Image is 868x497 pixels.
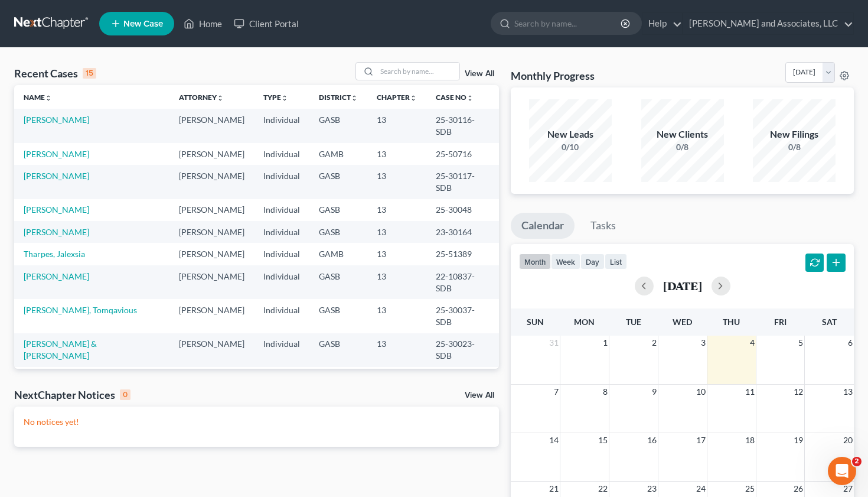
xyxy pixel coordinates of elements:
[309,265,367,299] td: GASB
[263,93,288,102] a: Typeunfold_more
[45,95,52,102] i: unfold_more
[169,109,254,142] td: [PERSON_NAME]
[774,317,787,327] span: Fri
[749,336,756,350] span: 4
[511,213,575,239] a: Calendar
[651,385,658,399] span: 9
[367,199,426,221] td: 13
[24,171,89,181] a: [PERSON_NAME]
[529,128,612,141] div: New Leads
[24,339,97,360] a: [PERSON_NAME] & [PERSON_NAME]
[120,389,130,400] div: 0
[828,457,856,485] iframe: Intercom live chat
[822,317,837,327] span: Sat
[842,482,854,496] span: 27
[367,221,426,243] td: 13
[169,199,254,221] td: [PERSON_NAME]
[169,367,254,389] td: [PERSON_NAME]
[169,265,254,299] td: [PERSON_NAME]
[695,433,707,447] span: 17
[641,128,724,141] div: New Clients
[744,385,756,399] span: 11
[254,333,309,367] td: Individual
[426,367,499,389] td: 25-30108
[309,243,367,265] td: GAMB
[797,336,804,350] span: 5
[178,13,228,34] a: Home
[426,243,499,265] td: 25-51389
[281,95,288,102] i: unfold_more
[529,141,612,153] div: 0/10
[602,336,609,350] span: 1
[309,109,367,142] td: GASB
[169,243,254,265] td: [PERSON_NAME]
[673,317,692,327] span: Wed
[254,165,309,199] td: Individual
[646,482,658,496] span: 23
[548,482,560,496] span: 21
[744,482,756,496] span: 25
[597,433,609,447] span: 15
[254,199,309,221] td: Individual
[700,336,707,350] span: 3
[642,13,682,34] a: Help
[367,109,426,142] td: 13
[367,299,426,333] td: 13
[24,204,89,215] a: [PERSON_NAME]
[24,227,89,237] a: [PERSON_NAME]
[574,317,595,327] span: Mon
[580,213,626,239] a: Tasks
[426,333,499,367] td: 25-30023-SDB
[123,20,163,28] span: New Case
[169,299,254,333] td: [PERSON_NAME]
[511,69,595,83] h3: Monthly Progress
[426,109,499,142] td: 25-30116-SDB
[663,280,702,292] h2: [DATE]
[602,385,609,399] span: 8
[351,95,358,102] i: unfold_more
[24,149,89,159] a: [PERSON_NAME]
[367,367,426,389] td: 13
[14,388,130,402] div: NextChapter Notices
[548,433,560,447] span: 14
[651,336,658,350] span: 2
[426,199,499,221] td: 25-30048
[551,254,580,269] button: week
[548,336,560,350] span: 31
[83,68,96,79] div: 15
[792,433,804,447] span: 19
[309,221,367,243] td: GASB
[695,482,707,496] span: 24
[753,141,836,153] div: 0/8
[24,305,137,315] a: [PERSON_NAME], Tomqavious
[367,243,426,265] td: 13
[367,165,426,199] td: 13
[744,433,756,447] span: 18
[410,95,417,102] i: unfold_more
[228,13,305,34] a: Client Portal
[695,385,707,399] span: 10
[309,333,367,367] td: GASB
[426,221,499,243] td: 23-30164
[646,433,658,447] span: 16
[254,143,309,165] td: Individual
[367,333,426,367] td: 13
[169,165,254,199] td: [PERSON_NAME]
[723,317,740,327] span: Thu
[553,385,560,399] span: 7
[254,265,309,299] td: Individual
[842,385,854,399] span: 13
[683,13,853,34] a: [PERSON_NAME] and Associates, LLC
[254,221,309,243] td: Individual
[377,93,417,102] a: Chapterunfold_more
[852,457,862,466] span: 2
[309,165,367,199] td: GASB
[24,271,89,281] a: [PERSON_NAME]
[792,482,804,496] span: 26
[847,336,854,350] span: 6
[426,165,499,199] td: 25-30117-SDB
[169,143,254,165] td: [PERSON_NAME]
[842,433,854,447] span: 20
[14,66,96,80] div: Recent Cases
[426,299,499,333] td: 25-30037-SDB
